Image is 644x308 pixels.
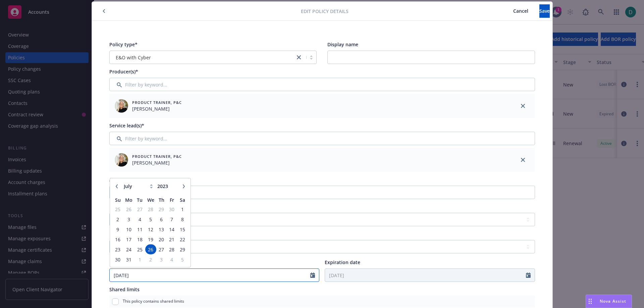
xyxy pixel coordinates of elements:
[123,214,135,224] td: 3
[123,254,135,264] td: 31
[135,214,145,224] td: 4
[519,156,527,164] a: close
[109,68,138,75] span: Producer(s)*
[115,153,128,167] img: employee photo
[167,214,177,224] td: 7
[145,224,156,234] td: 12
[109,286,140,293] span: Shared limits
[170,197,174,203] span: Fr
[325,269,526,282] input: MM/DD/YYYY
[123,224,135,234] td: 10
[310,272,315,278] svg: Calendar
[167,254,177,264] td: 4
[178,225,187,234] span: 15
[167,244,177,254] td: 28
[132,105,182,112] span: [PERSON_NAME]
[177,224,187,234] td: 15
[124,245,134,254] span: 24
[167,224,177,234] td: 14
[157,225,166,234] span: 13
[526,272,531,278] svg: Calendar
[157,255,166,264] span: 3
[177,204,187,214] td: 1
[124,225,134,234] span: 10
[167,215,176,224] span: 7
[156,234,167,244] td: 20
[147,197,154,203] span: We
[157,245,166,254] span: 27
[178,235,187,244] span: 22
[180,197,185,203] span: Sa
[145,254,156,264] td: 2
[124,215,134,224] span: 3
[132,153,182,159] span: Product Trainer, P&C
[146,205,156,213] span: 28
[156,244,167,254] td: 27
[146,245,156,254] span: 26
[135,235,144,244] span: 18
[109,203,140,210] span: Policy stage*
[109,122,144,129] span: Service lead(s)*
[157,235,166,244] span: 20
[167,204,177,214] td: 30
[110,269,311,282] input: MM/DD/YYYY
[135,234,145,244] td: 18
[113,244,123,254] td: 23
[146,225,156,234] span: 12
[145,234,156,244] td: 19
[301,8,348,15] span: Edit policy details
[113,214,123,224] td: 2
[539,8,550,14] span: Save
[135,225,144,234] span: 11
[125,197,132,203] span: Mo
[109,186,535,199] input: Filter by keyword...
[113,255,122,264] span: 30
[113,234,123,244] td: 16
[123,204,135,214] td: 26
[124,235,134,244] span: 17
[115,99,128,113] img: employee photo
[132,100,182,105] span: Product Trainer, P&C
[135,255,144,264] span: 1
[178,205,187,213] span: 1
[113,204,123,214] td: 25
[109,132,535,145] input: Filter by keyword...
[113,54,292,61] span: E&O with Cyber
[177,254,187,264] td: 5
[145,204,156,214] td: 28
[113,224,123,234] td: 9
[135,204,145,214] td: 27
[115,197,121,203] span: Su
[113,205,122,213] span: 25
[539,4,550,18] button: Save
[519,102,527,110] a: close
[113,254,123,264] td: 30
[124,255,134,264] span: 31
[513,8,528,14] span: Cancel
[167,234,177,244] td: 21
[124,205,134,213] span: 26
[113,235,122,244] span: 16
[123,234,135,244] td: 17
[132,159,182,166] span: [PERSON_NAME]
[135,205,144,213] span: 27
[109,41,138,48] span: Policy type*
[146,255,156,264] span: 2
[295,53,303,61] a: close
[156,224,167,234] td: 13
[159,197,164,203] span: Th
[157,215,166,224] span: 6
[586,295,594,308] div: Drag to move
[178,255,187,264] span: 5
[502,4,539,18] button: Cancel
[156,204,167,214] td: 29
[177,244,187,254] td: 29
[600,298,626,304] span: Nova Assist
[135,254,145,264] td: 1
[137,197,143,203] span: Tu
[113,225,122,234] span: 9
[145,244,156,254] td: 26
[146,235,156,244] span: 19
